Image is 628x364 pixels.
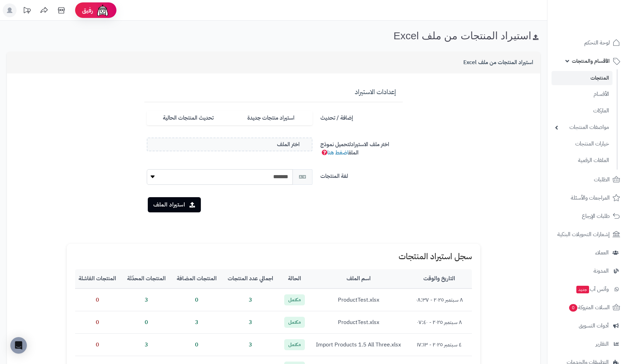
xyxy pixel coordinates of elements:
[594,266,609,276] span: المدونة
[579,321,609,331] span: أدوات التسويق
[594,175,610,184] span: الطلبات
[318,111,405,122] label: إضافة / تحديث
[406,311,472,334] td: ٨ سبتمبر ٢٠٢٥ - ٠٧:٤٠
[581,5,621,20] img: logo-2.png
[18,3,35,19] a: تحديثات المنصة
[571,193,610,203] span: المراجعات والأسئلة
[122,269,171,289] th: المنتجات المحدّثة
[10,337,27,354] div: Open Intercom Messenger
[355,87,396,97] span: إعدادات الاستيراد
[406,269,472,289] th: التاريخ والوقت
[310,311,406,334] td: ProductTest.xlsx
[171,334,222,356] td: 0
[552,171,624,188] a: الطلبات
[73,311,122,334] td: 0
[73,334,122,356] td: 0
[279,269,310,289] th: الحالة
[552,103,612,118] a: الماركات
[318,138,405,157] label: اختر ملف الاستيراد
[463,60,533,66] h3: استيراد المنتجات من ملف Excel
[552,244,624,261] a: العملاء
[552,263,624,279] a: المدونة
[552,317,624,334] a: أدوات التسويق
[284,339,305,350] span: مكتمل
[552,71,612,85] a: المنتجات
[229,111,312,125] label: استيراد منتجات جديدة
[327,149,349,157] a: اضغط هنا
[310,269,406,289] th: اسم الملف
[552,136,612,151] a: خيارات المنتجات
[277,141,300,149] span: اختر الملف
[171,311,222,334] td: 3
[552,87,612,102] a: الأقسام
[572,56,610,66] span: الأقسام والمنتجات
[147,111,229,125] label: تحديث المنتجات الحالية
[171,269,222,289] th: المنتجات المضافة
[576,284,609,294] span: وآتس آب
[393,30,540,41] h1: استيراد المنتجات من ملف Excel
[222,289,279,311] td: 3
[552,190,624,206] a: المراجعات والأسئلة
[171,289,222,311] td: 0
[552,153,612,168] a: الملفات الرقمية
[406,289,472,311] td: ٨ سبتمبر ٢٠٢٥ - ٠٨:٣٧
[75,252,472,261] h1: سجل استيراد المنتجات
[552,34,624,51] a: لوحة التحكم
[82,6,93,14] span: رفيق
[552,208,624,224] a: طلبات الإرجاع
[222,311,279,334] td: 3
[584,38,610,48] span: لوحة التحكم
[557,230,610,239] span: إشعارات التحويلات البنكية
[310,334,406,356] td: Import Products 1.5 All Three.xlsx
[148,197,201,212] button: استيراد الملف
[552,120,612,135] a: مواصفات المنتجات
[582,211,610,221] span: طلبات الإرجاع
[552,281,624,297] a: وآتس آبجديد
[222,269,279,289] th: اجمالي عدد المنتجات
[73,269,122,289] th: المنتجات الفاشلة
[320,140,359,157] span: لتحميل نموذج الملف
[310,289,406,311] td: ProductTest.xlsx
[406,334,472,356] td: ٤ سبتمبر ٢٠٢٥ - ١٧:١٣
[552,299,624,316] a: السلات المتروكة0
[122,289,171,311] td: 3
[568,303,610,312] span: السلات المتروكة
[96,3,110,17] img: ai-face.png
[552,226,624,243] a: إشعارات التحويلات البنكية
[222,334,279,356] td: 3
[569,304,577,312] span: 0
[318,169,405,180] label: لغة المنتجات
[73,289,122,311] td: 0
[595,248,609,257] span: العملاء
[284,294,305,305] span: مكتمل
[596,339,609,349] span: التقارير
[552,336,624,352] a: التقارير
[284,317,305,328] span: مكتمل
[122,334,171,356] td: 3
[576,286,589,293] span: جديد
[122,311,171,334] td: 0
